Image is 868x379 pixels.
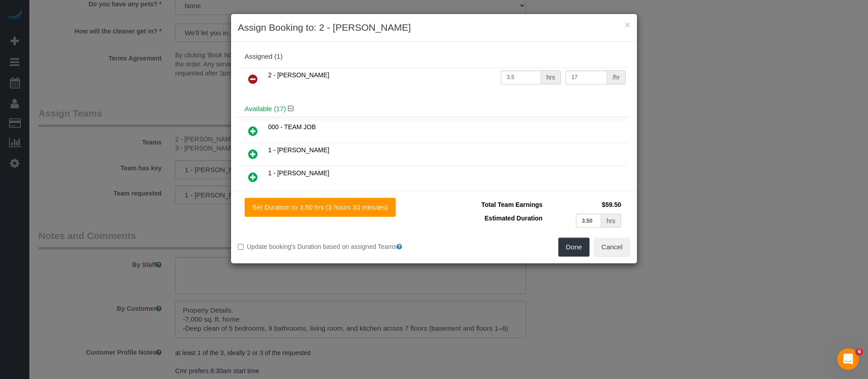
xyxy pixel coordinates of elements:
[245,105,623,113] h4: Available (17)
[545,198,623,211] td: $59.50
[625,20,630,29] button: ×
[856,348,863,356] span: 6
[245,53,623,61] div: Assigned (1)
[268,146,329,154] span: 1 - [PERSON_NAME]
[238,244,244,250] input: Update booking's Duration based on assigned Teams
[268,71,329,79] span: 2 - [PERSON_NAME]
[594,238,630,257] button: Cancel
[441,198,545,211] td: Total Team Earnings
[245,198,396,217] button: Set Duration to 3.50 hrs (3 hours 30 minutes)
[607,70,626,84] div: /hr
[238,242,427,251] label: Update booking's Duration based on assigned Teams
[268,123,316,131] span: 000 - TEAM JOB
[837,348,859,370] iframe: Intercom live chat
[558,238,590,257] button: Done
[541,70,561,84] div: hrs
[601,214,621,228] div: hrs
[485,215,542,222] span: Estimated Duration
[268,169,329,177] span: 1 - [PERSON_NAME]
[238,21,630,34] h3: Assign Booking to: 2 - [PERSON_NAME]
